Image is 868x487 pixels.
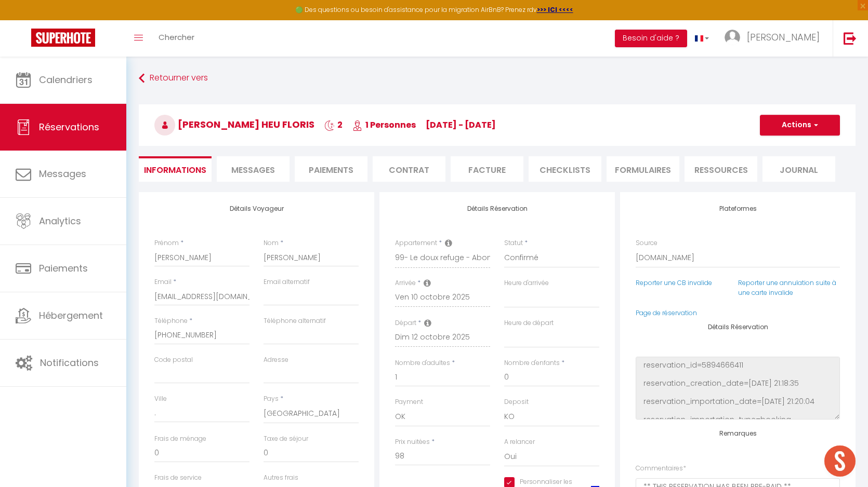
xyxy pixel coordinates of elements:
label: Départ [395,318,416,328]
h4: Détails Réservation [395,205,599,212]
h4: Détails Réservation [636,323,840,331]
span: Notifications [40,356,99,369]
button: Besoin d'aide ? [615,30,687,47]
span: [PERSON_NAME] [747,31,820,44]
label: Adresse [264,355,288,365]
label: Téléphone alternatif [264,316,326,326]
label: Commentaires [636,464,686,474]
a: Page de réservation [636,308,697,317]
a: ... [PERSON_NAME] [717,20,833,57]
label: Autres frais [264,473,298,483]
label: Source [636,238,657,248]
h4: Remarques [636,430,840,437]
img: Super Booking [31,29,95,47]
span: Messages [231,164,275,176]
span: Hébergement [39,309,103,322]
label: Nombre d'adultes [395,358,450,368]
a: >>> ICI <<<< [537,5,573,14]
label: Prénom [154,238,179,248]
li: FORMULAIRES [607,156,679,182]
span: Paiements [39,262,88,275]
h4: Plateformes [636,205,840,212]
li: Facture [451,156,523,182]
label: Taxe de séjour [264,434,308,444]
li: Journal [762,156,835,182]
label: Nombre d'enfants [504,358,560,368]
label: Statut [504,238,523,248]
label: Heure de départ [504,318,554,328]
label: Arrivée [395,278,416,288]
span: 2 [324,119,343,131]
span: Messages [39,167,86,180]
a: Chercher [151,20,202,57]
a: Retourner vers [139,69,856,88]
label: Pays [264,394,279,404]
img: ... [725,30,740,45]
button: Actions [760,115,840,136]
span: [DATE] - [DATE] [426,119,496,131]
li: Contrat [373,156,445,182]
label: Frais de service [154,473,202,483]
span: [PERSON_NAME] Heu Floris [154,118,314,131]
label: Téléphone [154,316,188,326]
label: Email alternatif [264,277,310,287]
label: Prix nuitées [395,437,430,447]
h4: Détails Voyageur [154,205,359,212]
li: Informations [139,156,212,182]
label: Nom [264,238,279,248]
span: Calendriers [39,73,93,86]
label: Heure d'arrivée [504,278,549,288]
label: Code postal [154,355,193,365]
a: Reporter une CB invalide [636,278,712,287]
label: Payment [395,397,423,407]
label: Deposit [504,397,529,407]
label: Ville [154,394,167,404]
img: logout [844,32,857,45]
label: Email [154,277,172,287]
span: Chercher [159,32,194,43]
span: 1 Personnes [352,119,416,131]
li: Paiements [295,156,367,182]
span: Réservations [39,120,99,133]
div: Ouvrir le chat [824,445,856,477]
label: A relancer [504,437,535,447]
span: Analytics [39,214,81,227]
label: Frais de ménage [154,434,206,444]
li: Ressources [685,156,757,182]
li: CHECKLISTS [529,156,601,182]
label: Appartement [395,238,437,248]
a: Reporter une annulation suite à une carte invalide [738,278,836,297]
